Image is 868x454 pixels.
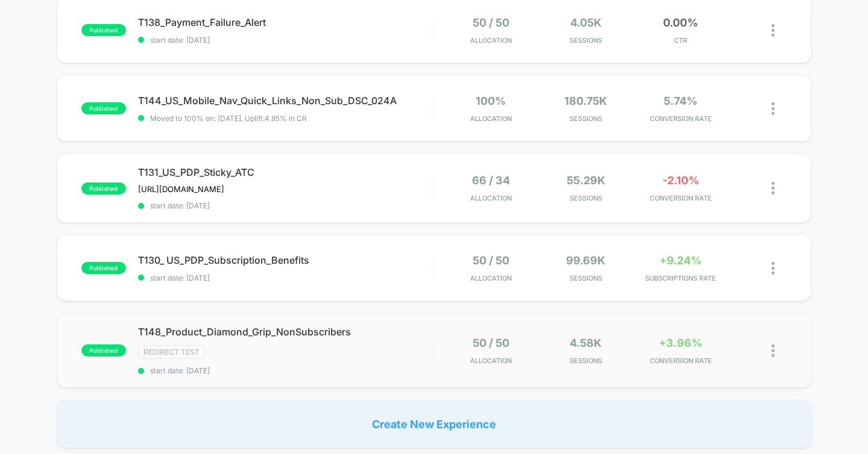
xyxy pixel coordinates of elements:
[81,262,126,274] span: published
[138,345,205,359] span: Redirect Test
[138,16,434,28] span: T138_Payment_Failure_Alert
[470,356,512,365] span: Allocation
[541,36,630,45] span: Sessions
[138,184,224,194] span: [URL][DOMAIN_NAME]
[772,102,775,115] img: close
[570,16,602,29] span: 4.05k
[470,194,512,202] span: Allocation
[659,337,702,349] span: +3.96%
[81,182,126,194] span: published
[772,24,775,37] img: close
[138,36,434,45] span: start date: [DATE]
[81,102,126,114] span: published
[637,194,725,202] span: CONVERSION RATE
[570,337,602,349] span: 4.58k
[138,326,434,338] span: T148_Product_Diamond_Grip_NonSubscribers
[470,36,512,45] span: Allocation
[772,344,775,357] img: close
[138,366,434,375] span: start date: [DATE]
[659,254,702,267] span: +9.24%
[664,95,697,107] span: 5.74%
[662,174,699,187] span: -2.10%
[57,400,812,448] div: Create New Experience
[138,201,434,210] span: start date: [DATE]
[637,36,725,45] span: CTR
[637,114,725,123] span: CONVERSION RATE
[541,194,630,202] span: Sessions
[81,344,126,356] span: published
[772,262,775,275] img: close
[150,114,307,123] span: Moved to 100% on: [DATE] . Uplift: 4.85% in CR
[663,16,698,29] span: 0.00%
[138,166,434,178] span: T131_US_PDP_Sticky_ATC
[772,182,775,194] img: close
[637,356,725,365] span: CONVERSION RATE
[637,274,725,282] span: SUBSCRIPTIONS RATE
[567,174,605,187] span: 55.29k
[138,254,434,266] span: T130_ US_PDP_Subscription_Benefits
[476,95,506,107] span: 100%
[472,174,510,187] span: 66 / 34
[81,24,126,36] span: published
[541,114,630,123] span: Sessions
[541,356,630,365] span: Sessions
[564,95,607,107] span: 180.75k
[541,274,630,282] span: Sessions
[473,337,509,349] span: 50 / 50
[473,254,509,267] span: 50 / 50
[566,254,605,267] span: 99.69k
[470,114,512,123] span: Allocation
[473,16,509,29] span: 50 / 50
[138,95,434,107] span: T144_US_Mobile_Nav_Quick_Links_Non_Sub_DSC_024A
[470,274,512,282] span: Allocation
[138,273,434,282] span: start date: [DATE]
